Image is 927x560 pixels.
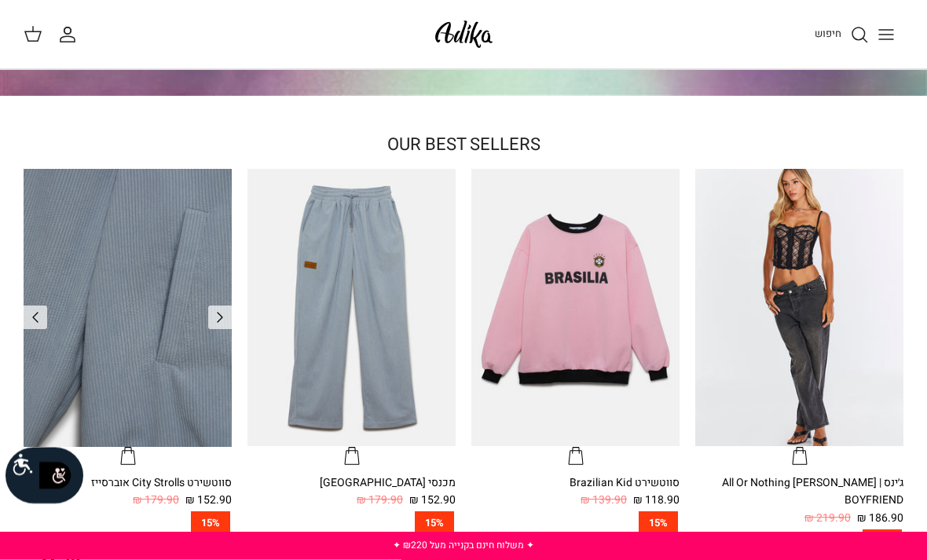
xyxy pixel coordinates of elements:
[815,25,869,44] a: חיפוש
[581,492,627,510] span: 139.90 ₪
[185,492,232,510] span: 152.90 ₪
[695,475,903,528] a: ג׳ינס All Or Nothing [PERSON_NAME] | BOYFRIEND 186.90 ₪ 219.90 ₪
[695,475,903,511] div: ג׳ינס All Or Nothing [PERSON_NAME] | BOYFRIEND
[633,492,680,510] span: 118.90 ₪
[24,170,232,467] a: סווטשירט City Strolls אוברסייז
[247,512,456,535] a: 15%
[857,511,903,528] span: 186.90 ₪
[133,492,179,510] span: 179.90 ₪
[393,538,534,552] a: ✦ משלוח חינם בקנייה מעל ₪220 ✦
[804,511,851,528] span: 219.90 ₪
[863,530,902,553] span: 15%
[431,16,497,53] img: Adika IL
[415,512,454,535] span: 15%
[208,306,232,330] a: Previous
[815,26,841,41] span: חיפוש
[639,512,678,535] span: 15%
[471,475,680,492] div: סווטשירט Brazilian Kid
[471,170,680,467] a: סווטשירט Brazilian Kid
[869,17,903,52] button: Toggle menu
[695,530,903,553] a: 15%
[24,475,232,492] div: סווטשירט City Strolls אוברסייז
[58,25,83,44] a: החשבון שלי
[357,492,403,510] span: 179.90 ₪
[34,455,77,498] img: accessibility_icon02.svg
[247,475,456,492] div: מכנסי [GEOGRAPHIC_DATA]
[24,306,47,330] a: Previous
[471,475,680,511] a: סווטשירט Brazilian Kid 118.90 ₪ 139.90 ₪
[24,512,232,535] a: 15%
[695,170,903,467] a: ג׳ינס All Or Nothing קריס-קרוס | BOYFRIEND
[24,475,232,511] a: סווטשירט City Strolls אוברסייז 152.90 ₪ 179.90 ₪
[409,492,456,510] span: 152.90 ₪
[387,133,540,158] a: OUR BEST SELLERS
[191,512,230,535] span: 15%
[471,512,680,535] a: 15%
[247,475,456,511] a: מכנסי [GEOGRAPHIC_DATA] 152.90 ₪ 179.90 ₪
[247,170,456,467] a: מכנסי טרנינג City strolls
